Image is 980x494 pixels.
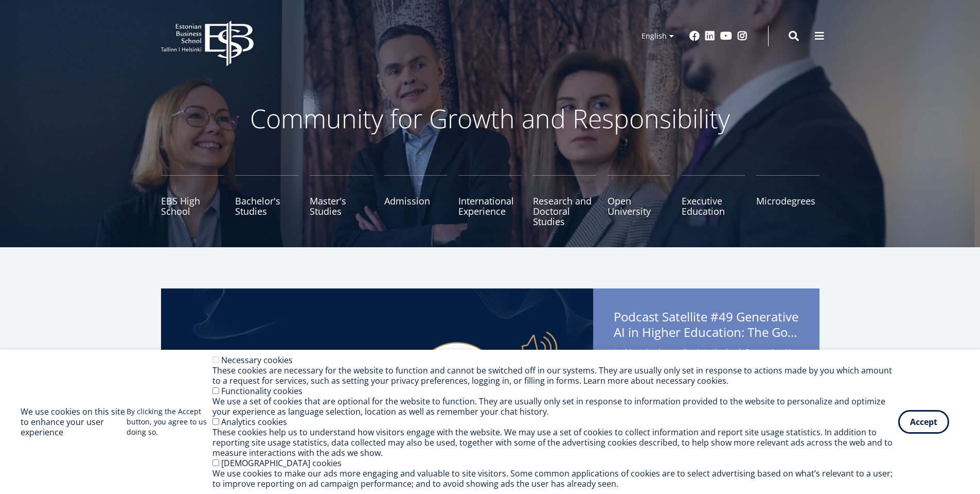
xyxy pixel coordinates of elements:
[705,31,715,41] a: Linkedin
[221,354,293,366] label: Necessary cookies
[614,345,799,410] span: In this episode, we dive into the book Generative AI in Higher Education: The Good, the Bad, and ...
[756,175,819,227] a: Microdegrees
[310,175,373,227] a: Master's Studies
[221,416,287,428] label: Analytics cookies
[682,175,745,227] a: Executive Education
[458,175,522,227] a: International Experience
[212,427,898,458] div: These cookies help us to understand how visitors engage with the website. We may use a set of coo...
[161,288,593,484] img: Satellite #49
[384,175,448,227] a: Admission
[608,175,671,227] a: Open University
[235,175,298,227] a: Bachelor's Studies
[533,175,596,227] a: Research and Doctoral Studies
[127,406,212,437] p: By clicking the Accept button, you agree to us doing so.
[898,410,949,434] button: Accept
[212,396,898,417] div: We use a set of cookies that are optional for the website to function. They are usually only set ...
[221,457,342,469] label: [DEMOGRAPHIC_DATA] cookies
[614,309,799,343] span: Podcast Satellite #49 Generative
[720,31,732,41] a: Youtube
[21,406,127,437] h2: We use cookies on this site to enhance your user experience
[161,175,224,227] a: EBS High School
[221,385,302,397] label: Functionality cookies
[212,365,898,386] div: These cookies are necessary for the website to function and cannot be switched off in our systems...
[614,325,799,340] span: AI in Higher Education: The Good, the Bad, and the Ugly
[218,103,763,134] p: Community for Growth and Responsibility
[737,31,747,41] a: Instagram
[212,468,898,489] div: We use cookies to make our ads more engaging and valuable to site visitors. Some common applicati...
[689,31,700,41] a: Facebook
